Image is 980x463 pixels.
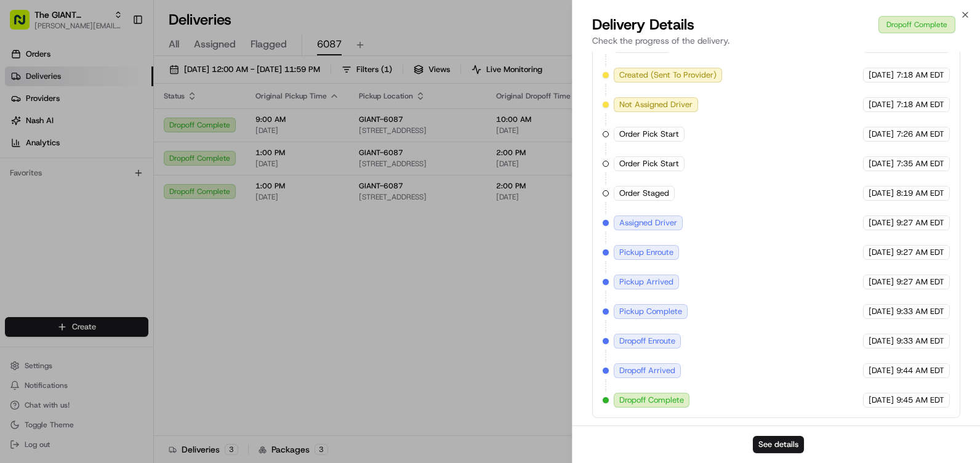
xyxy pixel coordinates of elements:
span: Dropoff Complete [619,395,684,406]
span: [DATE] [869,306,894,317]
button: Start new chat [209,121,224,136]
input: Clear [32,79,203,92]
span: [DATE] [869,217,894,228]
a: 💻API Documentation [99,174,203,196]
img: Nash [12,12,37,37]
span: API Documentation [116,179,198,191]
span: Order Pick Start [619,158,679,169]
span: Dropoff Enroute [619,336,675,347]
span: [DATE] [869,395,894,406]
span: 9:44 AM EDT [896,365,944,376]
span: [DATE] [869,247,894,258]
span: Created (Sent To Provider) [619,70,717,81]
span: [DATE] [869,276,894,288]
span: 7:18 AM EDT [896,99,944,110]
p: Welcome 👋 [12,49,224,69]
img: 1736555255976-a54dd68f-1ca7-489b-9aae-adbdc363a1c4 [12,118,34,140]
span: Pickup Arrived [619,276,673,288]
span: 9:33 AM EDT [896,336,944,347]
span: [DATE] [869,336,894,347]
span: 9:27 AM EDT [896,217,944,228]
span: Order Pick Start [619,129,679,140]
span: [DATE] [869,158,894,169]
span: Not Assigned Driver [619,99,693,110]
span: 9:27 AM EDT [896,276,944,288]
span: [DATE] [869,129,894,140]
span: [DATE] [869,188,894,199]
span: 7:18 AM EDT [896,70,944,81]
div: 📗 [12,180,22,190]
a: 📗Knowledge Base [7,174,99,196]
span: 7:26 AM EDT [896,129,944,140]
span: 7:35 AM EDT [896,158,944,169]
button: See details [753,436,804,453]
div: Start new chat [42,118,202,130]
span: [DATE] [869,365,894,376]
span: 9:33 AM EDT [896,306,944,317]
span: [DATE] [869,99,894,110]
span: [DATE] [869,70,894,81]
span: Delivery Details [592,15,694,34]
span: 9:45 AM EDT [896,395,944,406]
span: 8:19 AM EDT [896,188,944,199]
span: Pickup Complete [619,306,682,317]
span: Order Staged [619,188,669,199]
span: 9:27 AM EDT [896,247,944,258]
span: Assigned Driver [619,217,677,228]
div: 💻 [104,180,114,190]
a: Powered byPylon [87,208,149,218]
span: Dropoff Arrived [619,365,675,376]
span: Pickup Enroute [619,247,673,258]
span: Pylon [122,209,149,218]
span: Knowledge Base [25,179,94,191]
p: Check the progress of the delivery. [592,34,960,47]
div: We're available if you need us! [42,130,156,140]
